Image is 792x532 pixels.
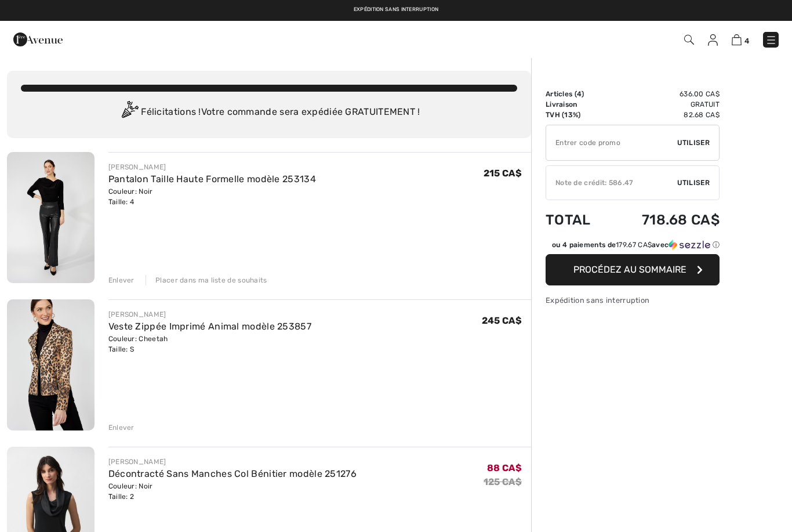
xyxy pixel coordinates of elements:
img: Mes infos [708,34,718,46]
td: Total [546,200,609,240]
span: Utiliser [677,137,710,148]
div: Couleur: Noir Taille: 2 [108,481,357,502]
div: Enlever [108,422,135,433]
img: Panier d'achat [732,34,742,45]
img: Recherche [684,35,694,45]
span: Utiliser [677,178,710,188]
div: [PERSON_NAME] [108,457,357,467]
td: 82.68 CA$ [609,110,720,120]
div: Félicitations ! Votre commande sera expédiée GRATUITEMENT ! [21,101,517,124]
img: Pantalon Taille Haute Formelle modèle 253134 [7,152,95,283]
td: 636.00 CA$ [609,89,720,99]
div: ou 4 paiements de avec [552,240,720,250]
div: Expédition sans interruption [546,295,720,306]
a: Pantalon Taille Haute Formelle modèle 253134 [108,173,316,184]
a: Décontracté Sans Manches Col Bénitier modèle 251276 [108,468,357,479]
div: Couleur: Cheetah Taille: S [108,334,311,354]
div: [PERSON_NAME] [108,309,311,320]
img: 1ère Avenue [13,28,63,51]
button: Procédez au sommaire [546,254,720,285]
div: Note de crédit: 586.47 [546,178,677,188]
span: 245 CA$ [482,315,522,326]
img: Veste Zippée Imprimé Animal modèle 253857 [7,299,95,430]
span: 179.67 CA$ [616,241,652,249]
div: Couleur: Noir Taille: 4 [108,186,316,207]
td: 718.68 CA$ [609,200,720,240]
div: Placer dans ma liste de souhaits [146,275,267,285]
a: Veste Zippée Imprimé Animal modèle 253857 [108,321,311,332]
div: ou 4 paiements de179.67 CA$avecSezzle Cliquez pour en savoir plus sur Sezzle [546,240,720,254]
a: 1ère Avenue [13,33,63,44]
s: 125 CA$ [484,476,522,487]
a: 4 [732,32,749,46]
td: Gratuit [609,99,720,110]
input: Code promo [546,125,677,160]
span: 215 CA$ [484,168,522,179]
div: [PERSON_NAME] [108,162,316,172]
td: TVH (13%) [546,110,609,120]
img: Sezzle [669,240,710,250]
td: Livraison [546,99,609,110]
td: Articles ( ) [546,89,609,99]
img: Menu [765,34,777,46]
span: 4 [744,37,749,45]
span: 4 [577,90,582,98]
span: 88 CA$ [487,462,522,473]
img: Congratulation2.svg [118,101,141,124]
div: Enlever [108,275,135,285]
span: Procédez au sommaire [573,264,686,275]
